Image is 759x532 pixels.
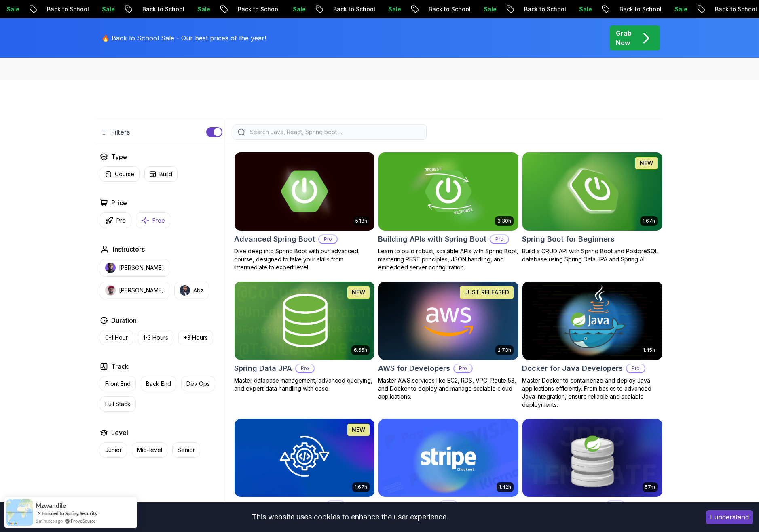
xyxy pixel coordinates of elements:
[39,5,94,13] p: Back to School
[640,159,653,167] p: NEW
[378,500,436,511] h2: Stripe Checkout
[137,446,162,454] p: Mid-level
[378,419,518,497] img: Stripe Checkout card
[174,282,209,299] button: instructor imgAbz
[36,510,41,516] span: ->
[111,315,137,325] h2: Duration
[378,281,519,401] a: AWS for Developers card2.73hJUST RELEASEDAWS for DevelopersProMaster AWS services like EC2, RDS, ...
[616,28,632,48] p: Grab Now
[105,446,122,454] p: Junior
[378,282,518,360] img: AWS for Developers card
[6,499,33,526] img: provesource social proof notification image
[178,446,195,454] p: Senior
[421,5,476,13] p: Back to School
[234,363,292,374] h2: Spring Data JPA
[42,510,97,517] a: Enroled to Spring Security
[355,484,367,490] p: 1.67h
[326,5,381,13] p: Back to School
[378,418,519,530] a: Stripe Checkout card1.42hStripe CheckoutProAccept payments from your customers with Stripe Checkout.
[141,376,176,391] button: Back End
[627,364,645,372] p: Pro
[71,517,96,524] a: ProveSource
[440,501,457,509] p: Pro
[355,218,367,224] p: 5.18h
[607,501,624,509] p: Pro
[522,282,662,360] img: Docker for Java Developers card
[296,364,314,372] p: Pro
[234,281,375,393] a: Spring Data JPA card6.65hNEWSpring Data JPAProMaster database management, advanced querying, and ...
[490,235,508,243] p: Pro
[319,235,337,243] p: Pro
[378,152,518,231] img: Building APIs with Spring Boot card
[100,330,133,345] button: 0-1 Hour
[499,484,511,490] p: 1.42h
[100,282,169,299] button: instructor img[PERSON_NAME]
[234,152,375,271] a: Advanced Spring Boot card5.18hAdvanced Spring BootProDive deep into Spring Boot with our advanced...
[144,166,178,182] button: Build
[234,500,323,511] h2: Java Integration Testing
[378,376,519,401] p: Master AWS services like EC2, RDS, VPC, Route 53, and Docker to deploy and manage scalable cloud ...
[132,442,167,458] button: Mid-level
[100,166,140,182] button: Course
[111,362,129,371] h2: Track
[643,347,655,353] p: 1.45h
[100,442,127,458] button: Junior
[706,510,753,524] button: Accept cookies
[94,5,120,13] p: Sale
[111,152,127,162] h2: Type
[234,376,375,393] p: Master database management, advanced querying, and expert data handling with ease
[105,380,131,388] p: Front End
[184,334,208,342] p: +3 Hours
[378,247,519,271] p: Learn to build robust, scalable APIs with Spring Boot, mastering REST principles, JSON handling, ...
[522,363,623,374] h2: Docker for Java Developers
[152,217,165,225] p: Free
[105,285,116,296] img: instructor img
[571,5,597,13] p: Sale
[498,347,511,353] p: 2.73h
[36,502,66,509] span: Mzwandile
[522,281,663,409] a: Docker for Java Developers card1.45hDocker for Java DevelopersProMaster Docker to containerize an...
[248,128,421,136] input: Search Java, React, Spring boot ...
[235,282,374,360] img: Spring Data JPA card
[352,426,365,434] p: NEW
[643,218,655,224] p: 1.67h
[378,233,486,245] h2: Building APIs with Spring Boot
[327,501,345,509] p: Pro
[136,212,170,228] button: Free
[111,127,130,137] p: Filters
[100,212,131,228] button: Pro
[100,259,169,277] button: instructor img[PERSON_NAME]
[172,442,200,458] button: Senior
[6,508,694,526] div: This website uses cookies to enhance the user experience.
[667,5,693,13] p: Sale
[234,233,315,245] h2: Advanced Spring Boot
[100,396,136,412] button: Full Stack
[190,5,216,13] p: Sale
[113,244,145,254] h2: Instructors
[36,517,63,524] span: 6 minutes ago
[116,217,126,225] p: Pro
[378,363,450,374] h2: AWS for Developers
[645,484,655,490] p: 57m
[105,400,131,408] p: Full Stack
[522,152,663,263] a: Spring Boot for Beginners card1.67hNEWSpring Boot for BeginnersBuild a CRUD API with Spring Boot ...
[464,288,509,296] p: JUST RELEASED
[159,170,172,178] p: Build
[135,5,190,13] p: Back to School
[381,5,406,13] p: Sale
[352,288,365,296] p: NEW
[285,5,311,13] p: Sale
[230,5,285,13] p: Back to School
[105,334,128,342] p: 0-1 Hour
[143,334,168,342] p: 1-3 Hours
[115,170,134,178] p: Course
[522,418,663,530] a: Spring JDBC Template card57mSpring JDBC TemplateProLearn how to use JDBC Template to simplify dat...
[497,218,511,224] p: 3.30h
[186,380,210,388] p: Dev Ops
[234,247,375,271] p: Dive deep into Spring Boot with our advanced course, designed to take your skills from intermedia...
[119,286,164,294] p: [PERSON_NAME]
[235,152,374,231] img: Advanced Spring Boot card
[354,347,367,353] p: 6.65h
[522,233,615,245] h2: Spring Boot for Beginners
[138,330,173,345] button: 1-3 Hours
